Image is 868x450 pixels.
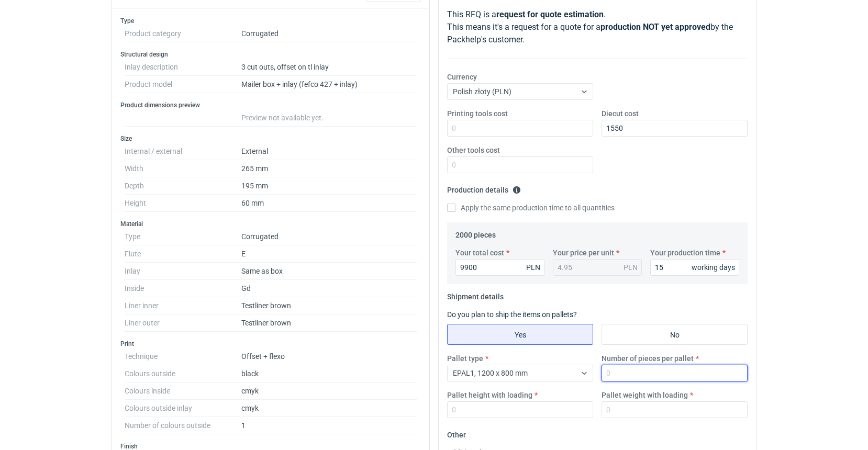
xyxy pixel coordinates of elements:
div: PLN [624,262,638,273]
strong: production NOT yet approved [600,22,710,32]
strong: request for quote estimation [496,9,604,19]
label: No [602,324,748,345]
dd: 3 cut outs, offset on tl inlay [241,59,417,76]
dt: Colours outside [125,365,241,383]
dd: black [241,365,417,383]
dd: External [241,143,417,160]
label: Number of pieces per pallet [602,353,694,364]
dt: Product model [125,76,241,93]
dd: Offset + flexo [241,348,417,365]
label: Currency [447,72,477,82]
span: EPAL1, 1200 x 800 mm [453,369,528,377]
dd: Mailer box + inlay (fefco 427 + inlay) [241,76,417,93]
dd: cmyk [241,400,417,417]
h3: Type [120,17,421,25]
legend: 2000 pieces [455,227,496,239]
dt: Technique [125,348,241,365]
h3: Size [120,134,421,143]
dt: Colours inside [125,383,241,400]
h3: Structural design [120,50,421,59]
dd: E [241,245,417,263]
label: Your production time [650,248,720,258]
dd: Testliner brown [241,314,417,332]
input: 0 [650,259,739,276]
dd: Testliner brown [241,297,417,314]
label: Your total cost [455,248,504,258]
label: Pallet type [447,353,483,364]
label: Do you plan to ship the items on pallets? [447,310,577,319]
dd: 195 mm [241,177,417,195]
dd: 1 [241,417,417,434]
label: Printing tools cost [447,108,508,119]
dt: Inlay [125,263,241,280]
input: 0 [447,120,593,137]
input: 0 [447,401,593,418]
p: This RFQ is a . This means it's a request for a quote for a by the Packhelp's customer. [447,8,748,46]
dd: 60 mm [241,195,417,212]
dt: Height [125,195,241,212]
dd: Corrugated [241,228,417,245]
dt: Inlay description [125,59,241,76]
div: working days [692,262,735,273]
legend: Shipment details [447,288,504,301]
span: Polish złoty (PLN) [453,87,511,96]
label: Diecut cost [602,108,639,119]
dt: Type [125,228,241,245]
dt: Depth [125,177,241,195]
dd: 265 mm [241,160,417,177]
dt: Inside [125,280,241,297]
dt: Flute [125,245,241,263]
dt: Internal / external [125,143,241,160]
dd: Same as box [241,263,417,280]
dt: Liner outer [125,314,241,332]
label: Other tools cost [447,145,500,155]
label: Yes [447,324,593,345]
label: Pallet height with loading [447,390,532,400]
dt: Product category [125,25,241,42]
dt: Number of colours outside [125,417,241,434]
div: PLN [526,262,540,273]
dt: Width [125,160,241,177]
input: 0 [602,365,748,381]
dd: Corrugated [241,25,417,42]
input: 0 [602,120,748,137]
span: Preview not available yet. [241,114,324,122]
dt: Liner inner [125,297,241,314]
label: Pallet weight with loading [602,390,688,400]
h3: Print [120,340,421,348]
dd: cmyk [241,383,417,400]
input: 0 [602,401,748,418]
legend: Production details [447,182,521,194]
label: Apply the same production time to all quantities [447,203,615,213]
dt: Colours outside inlay [125,400,241,417]
input: 0 [455,259,544,276]
legend: Other [447,426,466,439]
label: Your price per unit [553,248,614,258]
dd: Gd [241,280,417,297]
h3: Material [120,220,421,228]
input: 0 [447,156,593,173]
h3: Product dimensions preview [120,101,421,109]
